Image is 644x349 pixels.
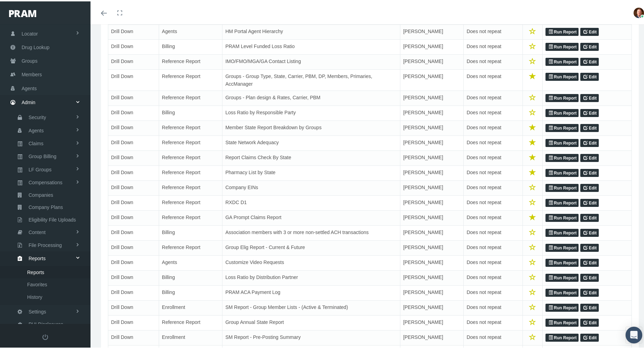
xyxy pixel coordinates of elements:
td: Reference Report [159,68,222,90]
td: Loss Ratio by Responsible Party [222,104,400,119]
td: Drill Down [108,134,159,149]
td: Drill Down [108,38,159,53]
td: [PERSON_NAME] [400,53,464,68]
a: Run Report [545,26,579,35]
td: Reference Report [159,164,222,179]
td: [PERSON_NAME] [400,329,464,344]
a: Edit [580,108,599,116]
td: Drill Down [108,329,159,344]
td: Groups - Plan design & Rates, Carrier, PBM [222,90,400,104]
td: Drill Down [108,314,159,329]
td: [PERSON_NAME] [400,239,464,254]
td: Drill Down [108,179,159,194]
td: Report Claims Check By State [222,149,400,164]
td: State Network Adequacy [222,134,400,149]
a: Edit [580,26,599,35]
a: Edit [580,272,599,281]
a: Edit [580,332,599,341]
td: Does not repeat [464,134,523,149]
td: [PERSON_NAME] [400,134,464,149]
span: File Processing [29,238,62,250]
td: IMO/FMO/MGA/GA Contact Listing [222,53,400,68]
td: Does not repeat [464,284,523,299]
div: Open Intercom Messenger [626,325,642,342]
a: Edit [580,183,599,191]
td: [PERSON_NAME] [400,149,464,164]
td: [PERSON_NAME] [400,269,464,284]
td: Drill Down [108,239,159,254]
td: [PERSON_NAME] [400,38,464,53]
a: Run Report [545,71,579,80]
td: [PERSON_NAME] [400,209,464,224]
td: [PERSON_NAME] [400,179,464,194]
td: Company EINs [222,179,400,194]
a: Run Report [545,56,579,65]
td: Reference Report [159,314,222,329]
td: RXDC D1 [222,194,400,209]
td: Loss Ratio by Distribution Partner [222,269,400,284]
td: GA Prompt Claims Report [222,209,400,224]
td: Reference Report [159,209,222,224]
td: SM Report - Group Member Lists - (Active & Terminated) [222,299,400,314]
span: Drug Lookup [22,39,49,53]
td: Customize Video Requests [222,254,400,269]
a: Edit [580,123,599,131]
td: PRAM Level Funded Loss Ratio [222,38,400,53]
td: Agents [159,23,222,38]
td: [PERSON_NAME] [400,254,464,269]
a: Run Report [545,168,579,176]
td: Agents [159,254,222,269]
td: Billing [159,269,222,284]
td: Pharmacy List by State [222,164,400,179]
td: Reference Report [159,134,222,149]
td: Reference Report [159,194,222,209]
span: Admin [22,94,36,108]
a: Edit [580,242,599,251]
td: Does not repeat [464,329,523,344]
a: Run Report [545,287,579,296]
td: Drill Down [108,164,159,179]
td: Groups - Group Type, State, Carrier, PBM, DP, Members, Primaries, AccManager [222,68,400,90]
span: Locator [22,26,38,39]
td: Group Annual State Report [222,314,400,329]
a: Run Report [545,183,579,191]
td: Does not repeat [464,23,523,38]
td: [PERSON_NAME] [400,23,464,38]
td: PRAM ACA Payment Log [222,284,400,299]
span: Company Plans [29,200,63,212]
td: [PERSON_NAME] [400,314,464,329]
td: Does not repeat [464,299,523,314]
span: Reports [27,265,44,277]
a: Edit [580,212,599,221]
td: Does not repeat [464,254,523,269]
a: Edit [580,56,599,65]
a: Run Report [545,227,579,236]
td: Drill Down [108,224,159,239]
td: Billing [159,38,222,53]
td: Does not repeat [464,38,523,53]
td: Enrollment [159,299,222,314]
td: Does not repeat [464,209,523,224]
td: Drill Down [108,149,159,164]
a: Edit [580,227,599,236]
span: Companies [29,188,53,200]
a: Edit [580,197,599,206]
span: Agents [22,80,37,94]
td: [PERSON_NAME] [400,194,464,209]
td: Group Elig Report - Current & Future [222,239,400,254]
td: Does not repeat [464,68,523,90]
td: Does not repeat [464,53,523,68]
span: Agents [29,123,44,135]
a: Run Report [545,123,579,131]
a: Run Report [545,302,579,311]
span: Claims [29,136,44,148]
a: Run Report [545,93,579,101]
span: Eligibility File Uploads [29,212,76,224]
a: Run Report [545,212,579,221]
span: Compensations [29,175,62,187]
td: Reference Report [159,90,222,104]
td: Does not repeat [464,179,523,194]
td: Drill Down [108,68,159,90]
span: Group Billing [29,149,56,161]
a: Run Report [545,138,579,146]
